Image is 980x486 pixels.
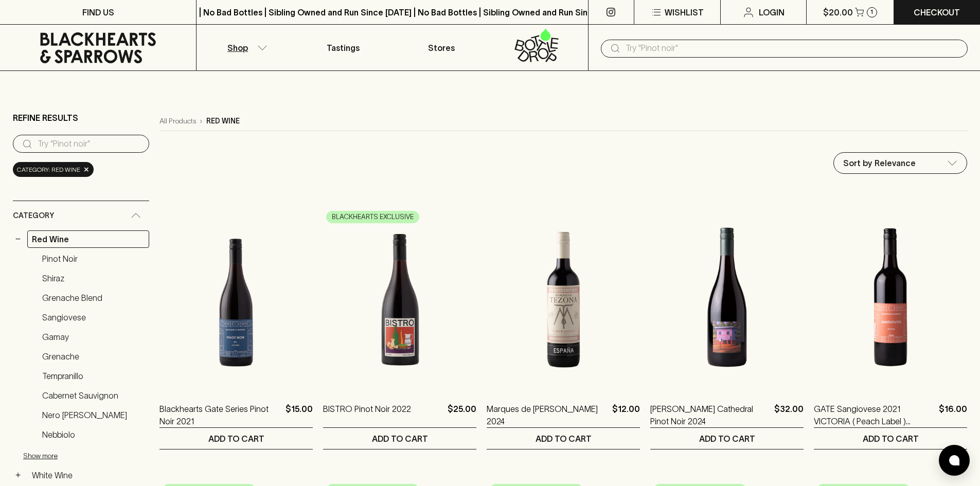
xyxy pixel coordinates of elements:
span: Category: red wine [17,165,80,175]
img: Blackhearts Gate Series Pinot Noir 2021 [159,207,313,387]
button: Shop [197,25,294,70]
button: ADD TO CART [487,428,640,449]
a: White Wine [27,466,149,484]
a: All Products [159,116,196,127]
p: ADD TO CART [208,433,264,445]
img: GATE Sangiovese 2021 VICTORIA ( Peach Label ) Blackhearts Series [814,207,967,387]
p: ADD TO CART [863,433,919,445]
p: › [200,116,202,127]
img: bubble-icon [949,455,959,465]
span: × [83,164,90,175]
a: Blackhearts Gate Series Pinot Noir 2021 [159,403,281,427]
a: Grenache Blend [38,289,149,307]
span: Category [13,209,54,222]
a: BISTRO Pinot Noir 2022 [323,403,411,427]
a: Grenache [38,348,149,365]
img: BISTRO Pinot Noir 2022 [323,207,476,387]
p: Sort by Relevance [843,157,916,169]
a: Cabernet Sauvignon [38,387,149,404]
p: FIND US [82,6,114,19]
p: red wine [206,116,240,127]
img: William Downie Cathedral Pinot Noir 2024 [650,207,804,387]
a: Marques de [PERSON_NAME] 2024 [487,403,608,427]
p: ADD TO CART [536,433,592,445]
div: Sort by Relevance [834,153,967,173]
a: Stores [393,25,490,70]
a: Pinot Noir [38,250,149,267]
a: Tempranillo [38,367,149,385]
p: $32.00 [774,403,804,427]
button: Show more [23,445,158,466]
div: Category [13,201,149,230]
p: Wishlist [665,6,704,19]
a: Gamay [38,328,149,346]
p: Login [759,6,785,19]
a: Nebbiolo [38,426,149,443]
button: ADD TO CART [323,428,476,449]
p: Shop [227,42,248,54]
button: + [13,470,23,480]
a: Nero [PERSON_NAME] [38,406,149,424]
p: $25.00 [448,403,476,427]
p: Checkout [914,6,960,19]
input: Try “Pinot noir” [38,136,141,152]
p: Stores [428,42,455,54]
p: Refine Results [13,112,78,124]
a: Tastings [294,25,392,70]
button: − [13,234,23,244]
a: Red Wine [27,230,149,248]
p: $16.00 [939,403,967,427]
p: ADD TO CART [372,433,428,445]
button: ADD TO CART [650,428,804,449]
button: ADD TO CART [159,428,313,449]
p: Tastings [327,42,360,54]
p: ADD TO CART [699,433,755,445]
p: $20.00 [823,6,853,19]
button: ADD TO CART [814,428,967,449]
p: $12.00 [612,403,640,427]
a: Shiraz [38,269,149,287]
img: Marques de Tezona Tempranillo 2024 [487,207,640,387]
a: GATE Sangiovese 2021 VICTORIA ( Peach Label ) Blackhearts Series [814,403,935,427]
a: Sangiovese [38,309,149,326]
p: $15.00 [286,403,313,427]
p: 1 [870,9,873,15]
a: [PERSON_NAME] Cathedral Pinot Noir 2024 [650,403,770,427]
input: Try "Pinot noir" [626,40,959,57]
